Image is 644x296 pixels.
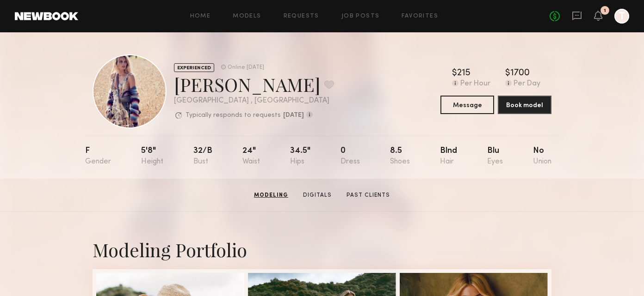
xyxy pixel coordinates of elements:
[228,65,264,71] div: Online [DATE]
[505,69,510,78] div: $
[284,13,319,19] a: Requests
[402,13,438,19] a: Favorites
[341,147,360,166] div: 0
[250,191,292,199] a: Modeling
[242,147,260,166] div: 24"
[186,112,281,119] p: Typically responds to requests
[141,147,163,166] div: 5'8"
[390,147,410,166] div: 8.5
[174,63,214,72] div: EXPERIENCED
[93,237,551,262] div: Modeling Portfolio
[174,72,334,97] div: [PERSON_NAME]
[452,69,457,78] div: $
[604,8,606,13] div: 1
[614,9,629,24] a: T
[457,69,471,78] div: 215
[487,147,503,166] div: Blu
[283,112,304,119] b: [DATE]
[514,80,540,88] div: Per Day
[174,97,334,105] div: [GEOGRAPHIC_DATA] , [GEOGRAPHIC_DATA]
[498,96,551,114] button: Book model
[343,191,394,199] a: Past Clients
[85,147,111,166] div: F
[533,147,551,166] div: No
[190,13,211,19] a: Home
[341,13,380,19] a: Job Posts
[510,69,530,78] div: 1700
[233,13,261,19] a: Models
[460,80,490,88] div: Per Hour
[299,191,335,199] a: Digitals
[193,147,212,166] div: 32/b
[440,147,457,166] div: Blnd
[440,96,494,114] button: Message
[290,147,310,166] div: 34.5"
